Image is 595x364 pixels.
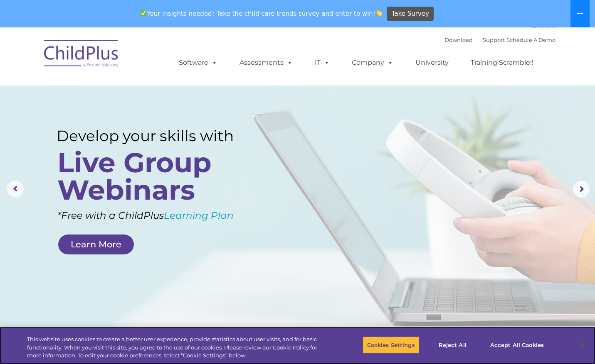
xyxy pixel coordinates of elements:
[427,336,479,354] button: Reject All
[137,5,386,22] span: Your insights needed! Take the child care trends survey and enter to win!
[170,54,226,71] a: Software
[407,54,457,71] a: University
[140,10,146,16] img: ✅
[486,336,548,354] button: Accept All Cookies
[57,127,253,145] rs-layer: Develop your skills with
[116,89,151,95] span: Phone number
[376,10,382,16] img: 👏
[392,7,429,21] span: Take Survey
[506,37,555,43] a: Schedule A Demo
[40,34,123,76] img: ChildPlus by Procare Solutions
[231,54,301,71] a: Assessments
[444,37,555,43] font: |
[387,7,434,21] a: Take Survey
[57,207,267,225] rs-layer: *Free with a ChildPlus
[363,336,420,354] button: Cookies Settings
[483,37,505,43] a: Support
[58,235,134,254] a: Learn More
[57,149,251,204] rs-layer: Live Group Webinars
[462,54,542,71] a: Training Scramble!!
[444,37,473,43] a: Download
[306,54,338,71] a: IT
[573,336,591,354] button: Close
[116,55,141,61] span: Last name
[27,335,327,360] div: This website uses cookies to create a better user experience, provide statistics about user visit...
[164,210,234,221] a: Learning Plan
[343,54,402,71] a: Company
